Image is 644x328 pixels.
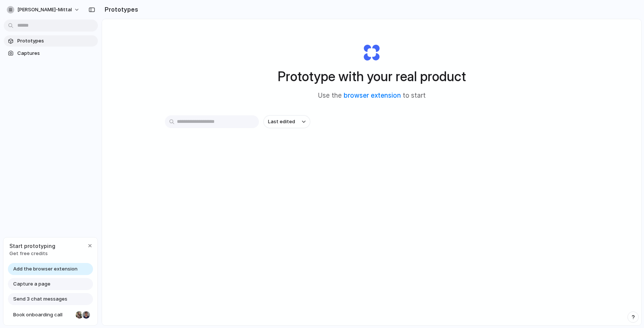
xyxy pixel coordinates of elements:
[4,4,84,16] button: [PERSON_NAME]-mittal
[9,250,55,257] span: Get free credits
[13,265,78,273] span: Add the browser extension
[4,35,98,47] a: Prototypes
[344,92,401,99] a: browser extension
[13,280,50,288] span: Capture a page
[8,263,93,275] a: Add the browser extension
[263,115,310,128] button: Last edited
[8,309,93,321] a: Book onboarding call
[318,91,426,101] span: Use the to start
[13,295,67,303] span: Send 3 chat messages
[9,242,55,250] span: Start prototyping
[17,6,72,14] span: [PERSON_NAME]-mittal
[82,310,91,319] div: Christian Iacullo
[17,37,95,45] span: Prototypes
[75,310,84,319] div: Nicole Kubica
[278,67,466,86] h1: Prototype with your real product
[268,118,295,125] span: Last edited
[4,48,98,59] a: Captures
[102,5,138,14] h2: Prototypes
[13,311,73,319] span: Book onboarding call
[17,50,95,57] span: Captures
